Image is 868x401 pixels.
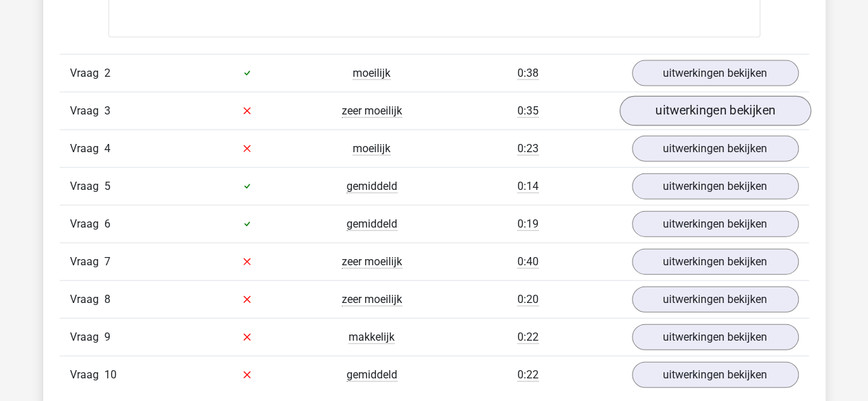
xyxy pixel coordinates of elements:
[517,255,539,269] span: 0:40
[632,362,799,388] a: uitwerkingen bekijken
[353,66,390,80] span: moeilijk
[104,255,110,268] span: 7
[347,368,397,382] span: gemiddeld
[342,104,402,118] span: zeer moeilijk
[517,217,539,231] span: 0:19
[70,65,104,82] span: Vraag
[104,217,110,230] span: 6
[517,66,539,80] span: 0:38
[70,329,104,345] span: Vraag
[104,104,110,117] span: 3
[517,142,539,156] span: 0:23
[632,60,799,86] a: uitwerkingen bekijken
[517,180,539,193] span: 0:14
[70,141,104,157] span: Vraag
[104,330,110,343] span: 9
[517,368,539,382] span: 0:22
[353,142,390,156] span: moeilijk
[104,180,110,193] span: 5
[70,367,104,383] span: Vraag
[632,287,799,313] a: uitwerkingen bekijken
[632,249,799,275] a: uitwerkingen bekijken
[517,330,539,344] span: 0:22
[342,293,402,306] span: zeer moeilijk
[70,216,104,232] span: Vraag
[619,96,810,126] a: uitwerkingen bekijken
[104,368,117,381] span: 10
[347,217,397,231] span: gemiddeld
[632,211,799,237] a: uitwerkingen bekijken
[70,254,104,270] span: Vraag
[342,255,402,269] span: zeer moeilijk
[70,178,104,195] span: Vraag
[632,136,799,162] a: uitwerkingen bekijken
[104,293,110,306] span: 8
[70,291,104,308] span: Vraag
[104,66,110,80] span: 2
[347,180,397,193] span: gemiddeld
[70,103,104,119] span: Vraag
[517,104,539,118] span: 0:35
[349,330,395,344] span: makkelijk
[104,142,110,155] span: 4
[517,293,539,306] span: 0:20
[632,173,799,199] a: uitwerkingen bekijken
[632,324,799,350] a: uitwerkingen bekijken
